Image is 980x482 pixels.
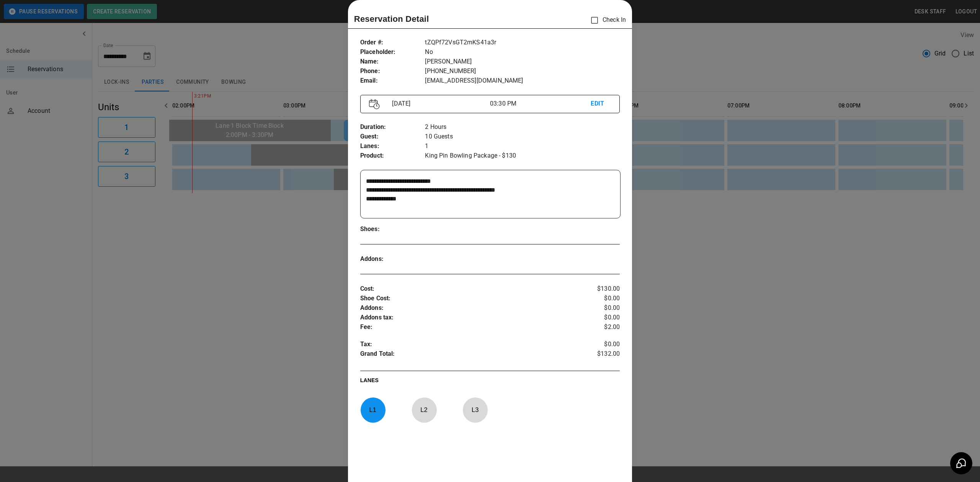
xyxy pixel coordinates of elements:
[591,99,611,109] p: EDIT
[425,76,620,86] p: [EMAIL_ADDRESS][DOMAIN_NAME]
[412,401,437,419] p: L 2
[577,313,620,322] p: $0.00
[425,67,620,76] p: [PHONE_NUMBER]
[360,225,425,234] p: Shoes :
[360,284,577,294] p: Cost :
[425,38,620,47] p: tZQPf72VsGT2mKS41a3r
[360,151,425,161] p: Product :
[360,303,577,313] p: Addons :
[360,38,425,47] p: Order # :
[425,132,620,142] p: 10 Guests
[360,67,425,76] p: Phone :
[490,99,591,108] p: 03:30 PM
[360,322,577,332] p: Fee :
[360,142,425,151] p: Lanes :
[577,340,620,349] p: $0.00
[360,132,425,142] p: Guest :
[360,401,385,419] p: L 1
[425,142,620,151] p: 1
[360,57,425,67] p: Name :
[354,13,429,25] p: Reservation Detail
[577,303,620,313] p: $0.00
[389,99,490,108] p: [DATE]
[425,57,620,67] p: [PERSON_NAME]
[462,401,488,419] p: L 3
[360,349,577,361] p: Grand Total :
[425,151,620,161] p: King Pin Bowling Package - $130
[577,284,620,294] p: $130.00
[360,294,577,303] p: Shoe Cost :
[577,349,620,361] p: $132.00
[425,47,620,57] p: No
[360,254,425,264] p: Addons :
[360,76,425,86] p: Email :
[577,322,620,332] p: $2.00
[360,122,425,132] p: Duration :
[360,376,620,387] p: LANES
[369,99,380,109] img: Vector
[577,294,620,303] p: $0.00
[425,122,620,132] p: 2 Hours
[360,340,577,349] p: Tax :
[360,313,577,322] p: Addons tax :
[586,12,626,28] p: Check In
[360,47,425,57] p: Placeholder :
